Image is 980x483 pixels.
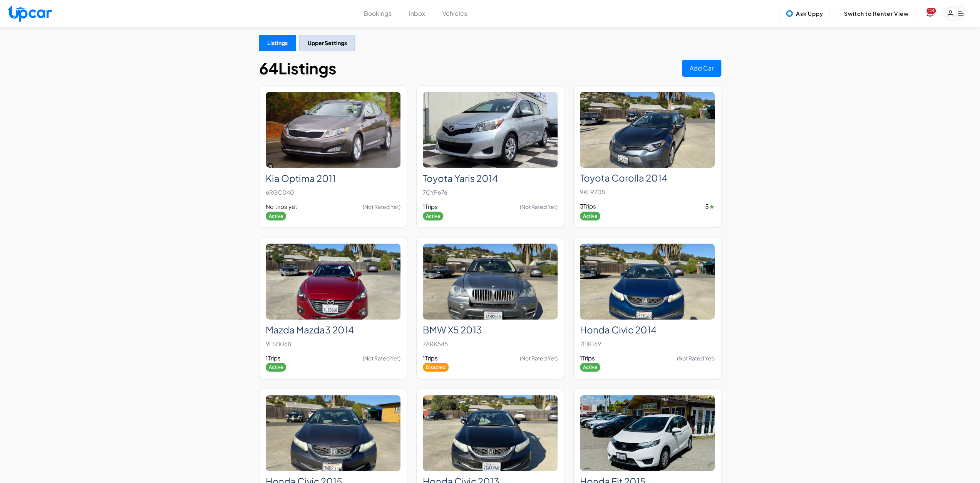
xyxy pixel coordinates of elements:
[266,395,400,471] img: Honda Civic 2015
[520,354,558,362] span: (Not Rated Yet)
[580,324,715,335] h2: Honda Civic 2014
[926,8,936,14] span: You have new notifications
[423,324,558,335] h2: BMW X5 2013
[266,363,286,372] span: Active
[423,395,558,471] img: Honda Civic 2013
[705,202,715,211] span: 5
[266,173,400,184] h2: Kia Optima 2011
[580,187,715,197] p: 9KLR708
[266,338,400,349] p: 9LSB068
[838,6,915,21] button: Switch to Renter View
[580,212,600,220] span: Active
[786,10,793,17] img: Uppy
[300,35,355,51] button: Upper Settings
[423,244,558,320] img: BMW X5 2013
[677,354,715,362] span: (Not Rated Yet)
[423,173,558,184] h2: Toyota Yaris 2014
[266,187,400,198] p: 6RGC040
[682,60,721,77] button: Add Car
[423,187,558,198] p: 7CYP676
[442,9,467,18] button: Vehicles
[423,212,443,220] span: Active
[709,202,715,211] span: ★
[423,92,558,168] img: Toyota Yaris 2014
[409,9,425,18] button: Inbox
[266,354,281,363] span: 1 Trips
[423,354,438,363] span: 1 Trips
[266,244,400,320] img: Mazda Mazda3 2014
[580,363,600,372] span: Active
[423,202,438,211] span: 1 Trips
[423,363,449,372] span: Disabled
[266,212,286,220] span: Active
[779,6,830,21] button: Ask Uppy
[266,92,400,168] img: Kia Optima 2011
[266,202,297,211] span: No trips yet
[580,92,715,168] img: Toyota Corolla 2014
[8,5,52,22] img: Upcar Logo
[580,354,595,363] span: 1 Trips
[363,354,400,362] span: (Not Rated Yet)
[363,203,400,210] span: (Not Rated Yet)
[259,59,337,77] h1: 64 Listings
[266,324,400,335] h2: Mazda Mazda3 2014
[580,202,596,211] span: 3 Trips
[520,203,558,210] span: (Not Rated Yet)
[364,9,392,18] button: Bookings
[580,338,715,349] p: 7EIK169
[580,172,715,183] h2: Toyota Corolla 2014
[259,35,296,51] button: Listings
[580,244,715,320] img: Honda Civic 2014
[423,338,558,349] p: 7ARK545
[580,395,715,471] img: Honda Fit 2015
